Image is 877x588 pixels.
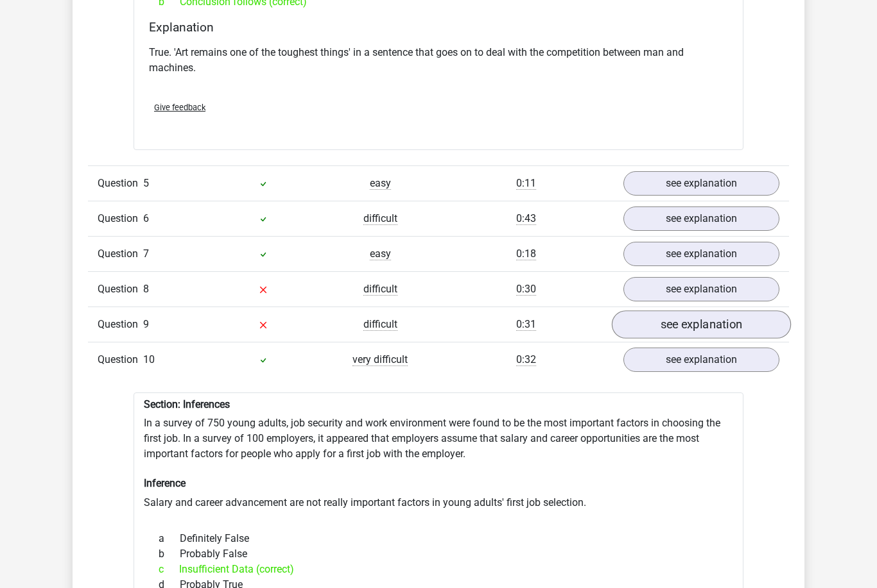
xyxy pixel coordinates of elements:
h4: Explanation [149,20,728,35]
span: c [159,562,179,577]
a: see explanation [623,242,779,266]
span: Question [98,317,143,332]
span: 0:18 [516,248,536,260]
span: 0:43 [516,212,536,225]
span: 10 [143,353,155,365]
span: 6 [143,212,149,224]
span: 7 [143,248,149,260]
span: 0:30 [516,283,536,296]
span: easy [370,177,391,190]
span: a [159,531,180,546]
span: 5 [143,177,149,189]
span: Give feedback [154,103,205,112]
span: Question [98,176,143,191]
span: 8 [143,283,149,295]
span: b [159,546,180,562]
span: difficult [363,283,397,296]
a: see explanation [623,171,779,196]
div: Definitely False [149,531,728,546]
h6: Inference [144,477,733,489]
a: see explanation [612,310,791,339]
span: Question [98,246,143,262]
span: difficult [363,318,397,331]
a: see explanation [623,277,779,301]
span: Question [98,281,143,297]
a: see explanation [623,206,779,231]
a: see explanation [623,348,779,372]
span: difficult [363,212,397,225]
span: Question [98,211,143,226]
span: 0:11 [516,177,536,190]
span: 0:32 [516,353,536,366]
span: Question [98,352,143,367]
span: 9 [143,318,149,330]
span: very difficult [352,353,408,366]
span: easy [370,248,391,260]
span: 0:31 [516,318,536,331]
h6: Section: Inferences [144,398,733,410]
div: Insufficient Data (correct) [149,562,728,577]
p: True. 'Art remains one of the toughest things' in a sentence that goes on to deal with the compet... [149,45,728,76]
div: Probably False [149,546,728,562]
